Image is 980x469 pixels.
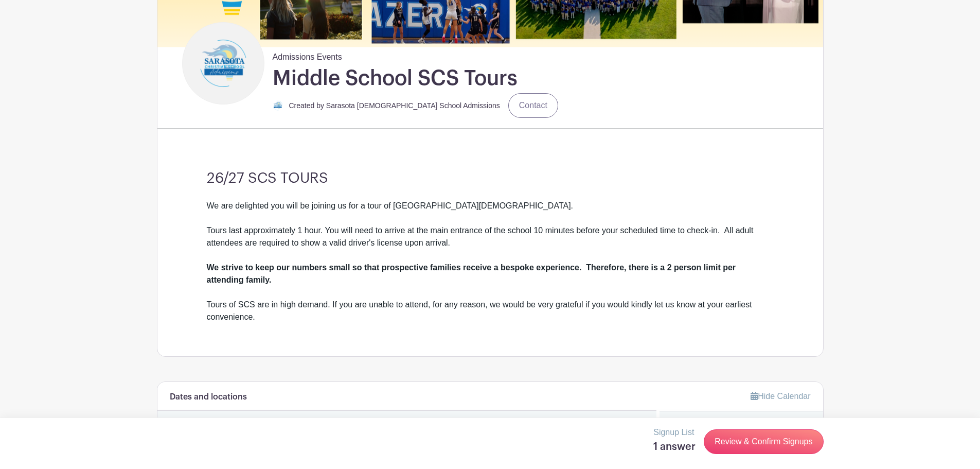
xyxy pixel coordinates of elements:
[185,25,262,102] img: Admissions%20Logo%20%20(2).png
[207,263,736,284] strong: We strive to keep our numbers small so that prospective families receive a bespoke experience. Th...
[273,65,518,91] h1: Middle School SCS Tours
[751,392,810,401] a: Hide Calendar
[704,429,823,454] a: Review & Confirm Signups
[508,93,558,118] a: Contact
[207,170,774,187] h3: 26/27 SCS TOURS
[273,47,342,63] span: Admissions Events
[653,426,696,439] p: Signup List
[653,441,696,453] h5: 1 answer
[273,100,283,111] img: Admisions%20Logo.png
[289,101,500,110] small: Created by Sarasota [DEMOGRAPHIC_DATA] School Admissions
[170,392,247,402] h6: Dates and locations
[207,200,774,323] div: We are delighted you will be joining us for a tour of [GEOGRAPHIC_DATA][DEMOGRAPHIC_DATA]. Tours ...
